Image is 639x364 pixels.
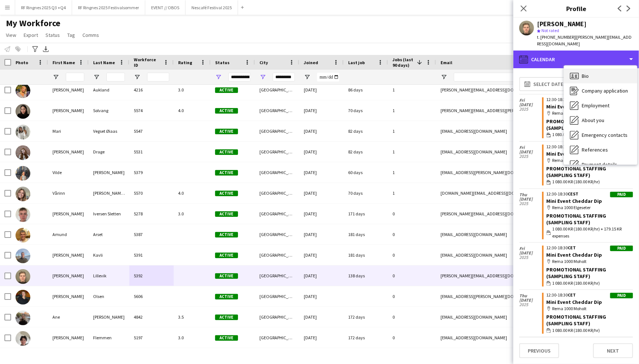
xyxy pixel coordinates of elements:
div: Arset [89,224,129,245]
div: [PERSON_NAME] [537,21,587,27]
div: Vårinn [48,183,89,203]
span: Workforce ID [134,57,160,68]
div: 172 days [344,307,388,327]
div: 4.0 [174,183,211,203]
div: 0 [388,245,436,265]
div: [GEOGRAPHIC_DATA] [255,100,299,121]
input: Last Name Filter Input [106,73,125,82]
div: [EMAIL_ADDRESS][PERSON_NAME][DOMAIN_NAME] [436,162,584,183]
div: [PERSON_NAME] [89,162,129,183]
span: Active [215,335,238,341]
div: 0 [388,204,436,224]
div: 5392 [129,266,174,286]
span: 2025 [519,255,542,260]
div: 0 [388,307,436,327]
div: Iversen Sletten [89,204,129,224]
span: About you [582,117,604,124]
div: 12:30-18:30 [547,246,633,250]
span: CET [568,245,576,250]
div: Amund [48,224,89,245]
div: 1 [388,142,436,162]
span: Status [45,32,60,38]
span: Active [215,232,238,238]
span: t. [PHONE_NUMBER] [537,34,575,40]
app-action-btn: Export XLSX [41,45,50,53]
span: [DATE] [519,251,542,255]
button: Open Filter Menu [215,74,222,80]
span: Active [215,315,238,320]
input: First Name Filter Input [66,73,84,82]
span: Status [215,60,230,65]
img: Amund Arset [16,228,30,243]
img: Vårinn Andersen Melhus [16,187,30,201]
div: [DATE] [299,162,344,183]
div: [GEOGRAPHIC_DATA] [255,162,299,183]
div: 0 [388,224,436,245]
div: 4216 [129,80,174,100]
div: 181 days [344,224,388,245]
div: [DATE] [299,245,344,265]
div: [GEOGRAPHIC_DATA] [255,224,299,245]
div: [DATE] [299,327,344,348]
div: [EMAIL_ADDRESS][DOMAIN_NAME] [436,307,584,327]
div: [PERSON_NAME] [PERSON_NAME] [89,183,129,203]
div: 1 [388,80,436,100]
div: [DATE] [299,142,344,162]
div: 4842 [129,307,174,327]
input: City Filter Input [273,73,295,82]
div: 5197 [129,327,174,348]
div: 86 days [344,80,388,100]
img: Andreas Lillevik [16,269,30,284]
div: Mari [48,121,89,141]
button: RF Ringnes 2025 Festivalsommer [72,0,145,15]
div: [GEOGRAPHIC_DATA] [255,121,299,141]
div: [GEOGRAPHIC_DATA] [255,307,299,327]
div: Drage [89,142,129,162]
span: View [6,32,16,38]
span: Active [215,253,238,258]
span: Employment [582,102,609,109]
div: [EMAIL_ADDRESS][DOMAIN_NAME] [436,327,584,348]
img: Anders Kavli [16,249,30,263]
span: 2025 [519,154,542,159]
span: Fri [519,145,542,150]
span: Tag [67,32,75,38]
div: [DATE] [299,80,344,100]
a: Mini Event Cheddar Dip [547,299,602,305]
div: 82 days [344,121,388,141]
div: [DATE] [299,266,344,286]
div: 1 [388,183,436,203]
img: Andrine Mari Olsen [16,290,30,305]
div: 5574 [129,100,174,121]
div: 82 days [344,142,388,162]
a: Tag [64,30,78,40]
button: Open Filter Menu [93,74,100,80]
div: 5570 [129,183,174,203]
span: Company application [582,87,628,94]
span: Not rated [541,28,559,33]
img: Ane Brovold [16,311,30,325]
div: [EMAIL_ADDRESS][DOMAIN_NAME] [436,245,584,265]
span: Last Name [93,60,115,65]
div: Ane [48,307,89,327]
div: [DATE] [299,100,344,121]
div: Emergency contacts [564,128,637,142]
span: 2025 [519,107,542,111]
span: Joined [304,60,318,65]
button: Next [593,343,633,358]
div: About you [564,113,637,128]
div: Rema 1000 Elgeseter [547,157,633,164]
span: Active [215,170,238,176]
button: Nescafé Festival 2025 [186,0,238,15]
span: 1 080.00 KR (180.00 KR/hr) [553,131,600,138]
img: Frida Aukland [16,83,30,98]
div: [PERSON_NAME] [48,286,89,306]
div: [DOMAIN_NAME][EMAIL_ADDRESS][DOMAIN_NAME] [436,183,584,203]
input: Email Filter Input [454,73,579,82]
div: Calendar [513,51,639,68]
span: Jobs (last 90 days) [392,57,414,68]
div: [PERSON_NAME] [48,204,89,224]
div: 12:30-18:30 [547,97,633,102]
div: [PERSON_NAME] [48,266,89,286]
button: Select date [519,77,568,91]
